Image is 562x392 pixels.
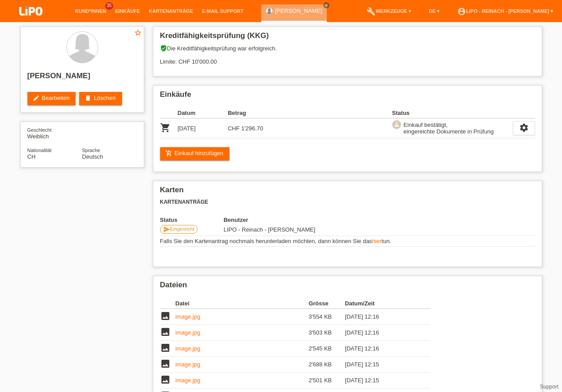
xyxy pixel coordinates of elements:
[345,373,417,388] td: [DATE] 12:15
[160,236,535,247] td: Falls Sie den Kartenantrag nochmals herunterladen möchten, dann können Sie das tun.
[178,118,228,138] td: [DATE]
[176,345,200,352] a: image.jpg
[224,217,374,223] th: Benutzer
[176,298,309,309] th: Datei
[160,358,171,369] i: image
[453,8,558,14] a: account_circleLIPO - Reinach - [PERSON_NAME] ▾
[79,92,122,105] a: deleteLöschen
[519,123,529,133] i: settings
[160,90,535,103] h2: Einkäufe
[160,45,167,52] i: verified_user
[27,148,52,153] span: Nationalität
[160,31,535,45] h2: Kreditfähigkeitsprüfung (KKG)
[160,147,230,160] a: add_shopping_cartEinkauf hinzufügen
[134,29,142,38] a: star_border
[27,72,137,85] h2: [PERSON_NAME]
[27,92,76,105] a: editBearbeiten
[160,327,171,337] i: image
[33,95,40,102] i: edit
[160,343,171,353] i: image
[198,8,248,14] a: E-Mail Support
[170,226,195,232] span: Eingereicht
[228,108,278,118] th: Betrag
[309,341,345,357] td: 2'545 KB
[309,373,345,388] td: 2'501 KB
[84,95,92,102] i: delete
[105,2,113,10] span: 35
[165,150,172,157] i: add_shopping_cart
[345,357,417,373] td: [DATE] 12:15
[160,199,535,206] h3: Kartenanträge
[345,341,417,357] td: [DATE] 12:16
[424,8,444,14] a: DE ▾
[367,7,375,16] i: build
[540,384,558,390] a: Support
[160,122,171,133] i: POSP00028596
[323,2,329,8] a: close
[275,8,322,14] a: [PERSON_NAME]
[309,309,345,325] td: 3'554 KB
[160,281,535,294] h2: Dateien
[345,298,417,309] th: Datum/Zeit
[176,313,200,320] a: image.jpg
[71,8,111,14] a: Kund*innen
[160,45,535,72] div: Die Kreditfähigkeitsprüfung war erfolgreich. Limite: CHF 10'000.00
[228,118,278,138] td: CHF 1'296.70
[27,127,52,133] span: Geschlecht
[345,309,417,325] td: [DATE] 12:16
[224,226,315,233] span: 11.10.2025
[457,7,466,16] i: account_circle
[309,325,345,341] td: 3'503 KB
[27,126,82,140] div: Weiblich
[27,153,36,160] span: Schweiz
[9,18,53,25] a: LIPO pay
[372,238,382,244] a: hier
[178,108,228,118] th: Datum
[309,298,345,309] th: Grösse
[160,311,171,321] i: image
[401,120,494,136] div: Einkauf bestätigt, eingereichte Dokumente in Prüfung
[145,8,198,14] a: Kartenanträge
[160,374,171,385] i: image
[176,377,200,384] a: image.jpg
[176,361,200,368] a: image.jpg
[160,186,535,199] h2: Karten
[362,8,416,14] a: buildWerkzeuge ▾
[345,325,417,341] td: [DATE] 12:16
[82,153,103,160] span: Deutsch
[309,357,345,373] td: 2'688 KB
[160,217,224,223] th: Status
[324,3,329,8] i: close
[134,29,142,37] i: star_border
[111,8,144,14] a: Einkäufe
[176,329,200,336] a: image.jpg
[163,226,170,233] i: send
[394,121,400,127] i: approval
[392,108,513,118] th: Status
[82,148,100,153] span: Sprache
